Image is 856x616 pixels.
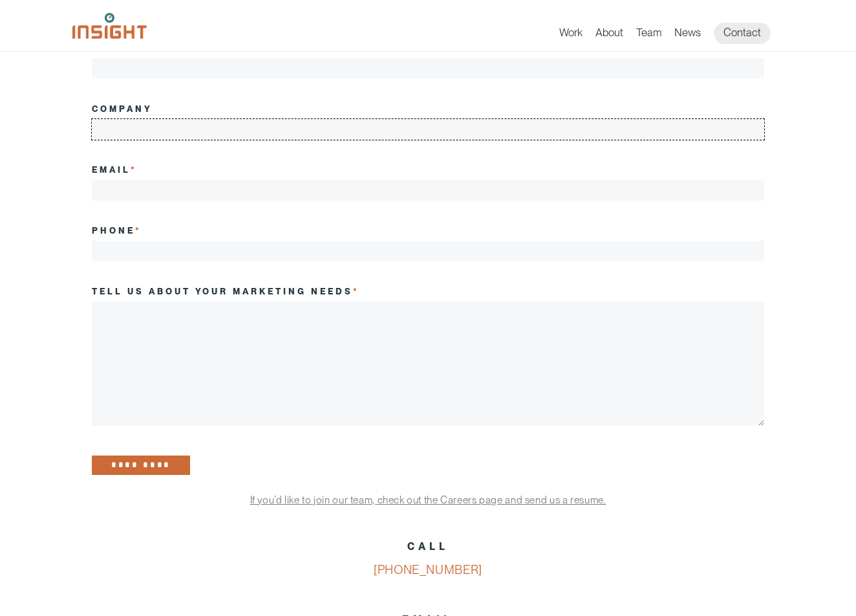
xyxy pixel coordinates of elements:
[674,26,701,44] a: News
[250,494,606,506] a: If you’d like to join our team, check out the Careers page and send us a resume.
[595,26,623,44] a: About
[374,562,482,577] a: [PHONE_NUMBER]
[714,23,771,44] a: Contact
[559,23,784,44] nav: primary navigation menu
[636,26,661,44] a: Team
[72,13,147,39] img: Insight Marketing Design
[559,26,583,44] a: Work
[92,225,142,236] label: Phone
[92,104,153,114] label: Company
[92,286,359,296] label: Tell us about your marketing needs
[407,540,449,553] strong: CALL
[92,164,137,175] label: Email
